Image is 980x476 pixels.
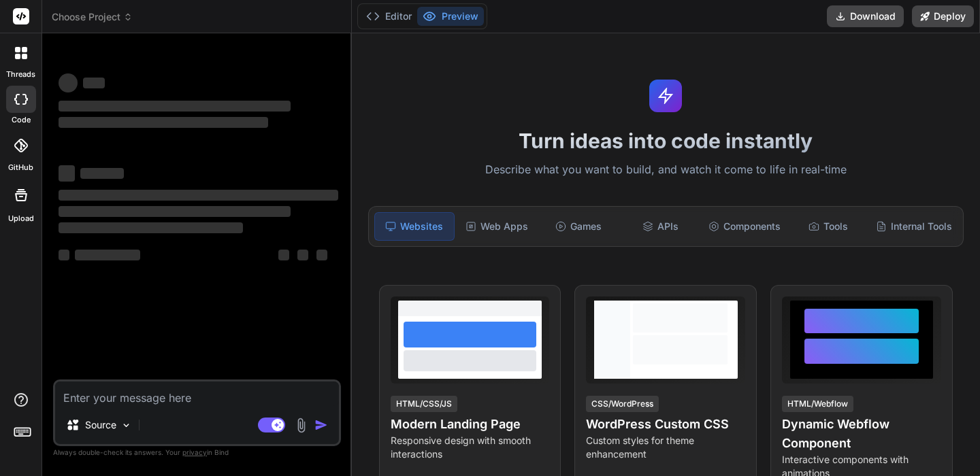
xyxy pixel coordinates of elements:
[360,161,972,179] p: Describe what you want to build, and watch it come to life in real-time
[827,5,904,27] button: Download
[83,78,105,88] span: ‌
[391,415,550,434] h4: Modern Landing Page
[85,418,116,432] p: Source
[586,434,745,461] p: Custom styles for theme enhancement
[59,165,75,182] span: ‌
[912,5,974,27] button: Deploy
[53,446,341,459] p: Always double-check its answers. Your in Bind
[6,69,35,80] label: threads
[391,396,457,412] div: HTML/CSS/JS
[374,212,455,241] div: Websites
[8,162,33,173] label: GitHub
[120,420,132,431] img: Pick Models
[586,415,745,434] h4: WordPress Custom CSS
[782,396,853,412] div: HTML/Webflow
[59,73,78,92] span: ‌
[59,101,291,112] span: ‌
[182,448,207,456] span: privacy
[59,190,338,201] span: ‌
[703,212,786,241] div: Components
[297,250,308,260] span: ‌
[12,114,31,126] label: code
[59,117,268,128] span: ‌
[8,213,34,224] label: Upload
[314,418,328,432] img: icon
[391,434,550,461] p: Responsive design with smooth interactions
[789,212,868,241] div: Tools
[316,250,327,260] span: ‌
[417,7,484,26] button: Preview
[80,168,124,179] span: ‌
[361,7,417,26] button: Editor
[278,250,289,260] span: ‌
[59,206,291,217] span: ‌
[293,418,309,433] img: attachment
[870,212,958,241] div: Internal Tools
[586,396,659,412] div: CSS/WordPress
[52,10,133,24] span: Choose Project
[457,212,536,241] div: Web Apps
[539,212,618,241] div: Games
[59,222,243,233] span: ‌
[360,129,972,153] h1: Turn ideas into code instantly
[621,212,700,241] div: APIs
[75,250,140,260] span: ‌
[782,415,941,453] h4: Dynamic Webflow Component
[59,250,69,260] span: ‌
